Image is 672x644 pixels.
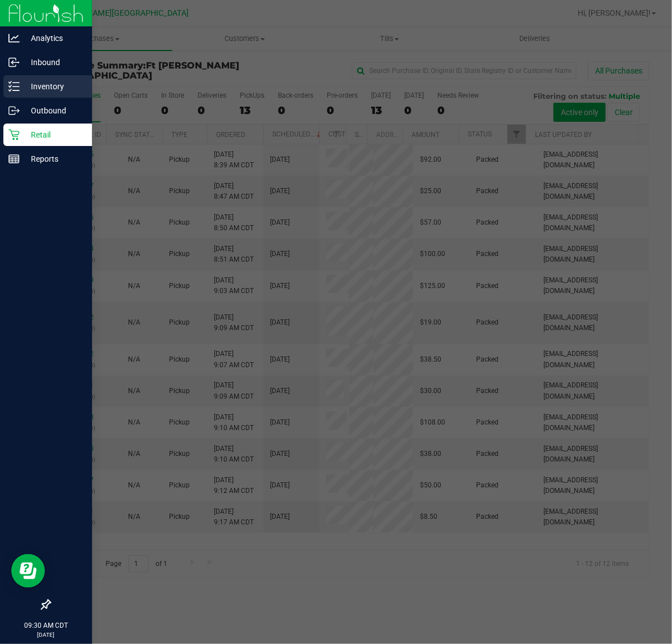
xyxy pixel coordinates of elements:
[20,31,87,45] p: Analytics
[8,57,20,68] inline-svg: Inbound
[20,80,87,93] p: Inventory
[8,33,20,44] inline-svg: Analytics
[8,129,20,140] inline-svg: Retail
[20,104,87,117] p: Outbound
[8,105,20,116] inline-svg: Outbound
[20,152,87,166] p: Reports
[8,153,20,165] inline-svg: Reports
[20,128,87,141] p: Retail
[20,56,87,69] p: Inbound
[8,81,20,92] inline-svg: Inventory
[11,554,45,588] iframe: Resource center
[5,631,87,639] p: [DATE]
[5,620,87,631] p: 09:30 AM CDT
